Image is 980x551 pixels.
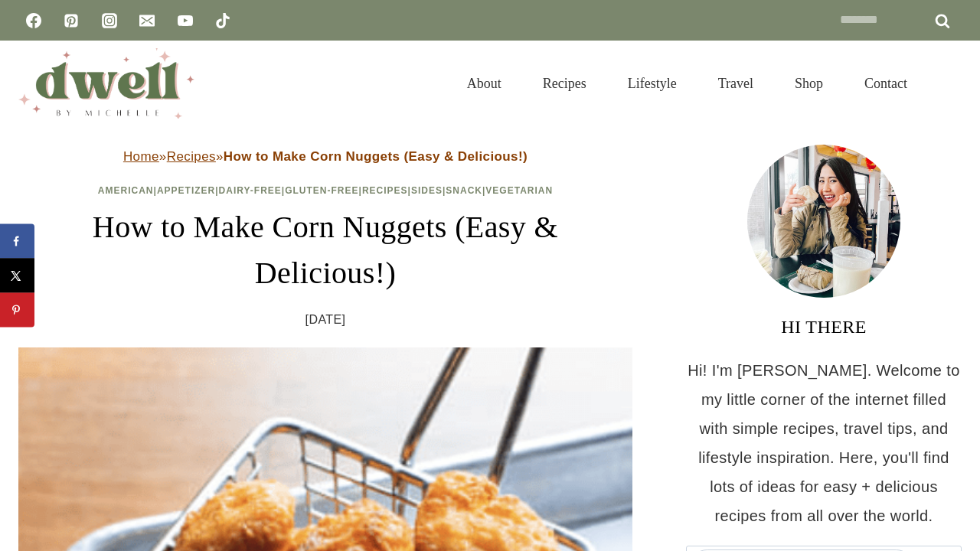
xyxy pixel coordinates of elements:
[18,5,49,36] a: Facebook
[522,57,607,110] a: Recipes
[123,149,528,164] span: » »
[18,204,632,296] h1: How to Make Corn Nuggets (Easy & Delicious!)
[446,185,482,196] a: Snack
[170,5,201,36] a: YouTube
[446,57,522,110] a: About
[844,57,928,110] a: Contact
[686,313,962,341] h3: HI THERE
[123,149,159,164] a: Home
[224,149,528,164] strong: How to Make Corn Nuggets (Easy & Delicious!)
[167,149,216,164] a: Recipes
[697,57,774,110] a: Travel
[774,57,844,110] a: Shop
[132,5,162,36] a: Email
[285,185,358,196] a: Gluten-Free
[411,185,443,196] a: Sides
[305,308,346,331] time: [DATE]
[98,185,154,196] a: American
[936,70,962,96] button: View Search Form
[446,57,928,110] nav: Primary Navigation
[607,57,697,110] a: Lifestyle
[485,185,553,196] a: Vegetarian
[56,5,87,36] a: Pinterest
[207,5,238,36] a: TikTok
[362,185,408,196] a: Recipes
[94,5,125,36] a: Instagram
[98,185,553,196] span: | | | | | | |
[157,185,215,196] a: Appetizer
[219,185,282,196] a: Dairy-Free
[18,48,194,119] img: DWELL by michelle
[686,356,962,530] p: Hi! I'm [PERSON_NAME]. Welcome to my little corner of the internet filled with simple recipes, tr...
